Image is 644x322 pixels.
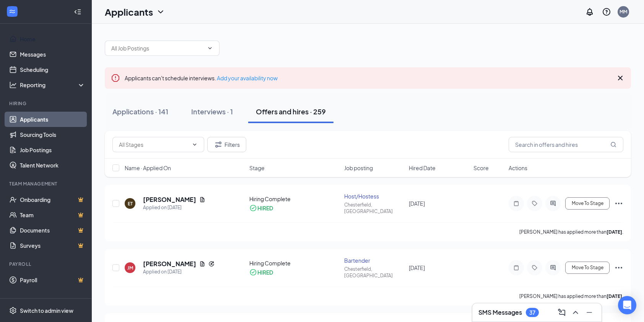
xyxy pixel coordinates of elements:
a: OnboardingCrown [20,192,85,207]
span: [DATE] [409,264,425,271]
div: Applied on [DATE] [143,204,205,211]
div: Reporting [20,81,86,89]
span: Stage [249,164,265,172]
div: Chesterfield, [GEOGRAPHIC_DATA] [344,202,404,215]
svg: Error [111,73,120,83]
div: Applied on [DATE] [143,268,215,276]
div: Host/Hostess [344,192,404,200]
svg: MagnifyingGlass [610,141,616,148]
button: Move To Stage [565,197,610,210]
div: Open Intercom Messenger [618,296,636,314]
h5: [PERSON_NAME] [143,260,196,268]
svg: Filter [214,140,223,149]
button: Minimize [583,306,595,319]
div: 37 [529,309,535,316]
svg: Notifications [585,7,594,16]
div: Chesterfield, [GEOGRAPHIC_DATA] [344,266,404,279]
svg: ChevronDown [192,141,198,148]
svg: ChevronDown [207,45,213,51]
button: Move To Stage [565,262,610,274]
a: Home [20,31,85,47]
a: Scheduling [20,62,85,77]
svg: Document [199,197,205,203]
div: MM [620,8,627,15]
button: ComposeMessage [556,306,568,319]
div: JM [127,265,133,271]
span: Hired Date [409,164,436,172]
svg: Reapply [208,261,215,267]
span: Move To Stage [572,201,603,206]
a: Add your availability now [217,75,278,81]
div: Hiring Complete [249,195,340,203]
svg: Tag [530,200,539,207]
svg: Collapse [74,8,81,16]
input: All Job Postings [111,44,204,52]
div: HIRED [257,268,273,276]
svg: ComposeMessage [557,308,566,317]
svg: Note [512,265,521,271]
svg: CheckmarkCircle [249,268,257,276]
h5: [PERSON_NAME] [143,195,196,204]
b: [DATE] [607,293,622,299]
h3: SMS Messages [478,308,522,317]
a: Talent Network [20,158,85,173]
div: Team Management [9,181,84,187]
svg: Ellipses [614,199,623,208]
svg: ChevronDown [156,7,165,16]
span: Score [473,164,489,172]
a: SurveysCrown [20,238,85,253]
a: DocumentsCrown [20,223,85,238]
div: Hiring Complete [249,259,340,267]
a: Sourcing Tools [20,127,85,142]
a: Applicants [20,112,85,127]
a: TeamCrown [20,207,85,223]
input: Search in offers and hires [509,137,623,152]
svg: Analysis [9,81,17,89]
svg: WorkstreamLogo [8,8,16,15]
svg: ChevronUp [571,308,580,317]
span: Name · Applied On [125,164,171,172]
button: Filter Filters [207,137,246,152]
div: HIRED [257,204,273,212]
svg: ActiveChat [548,265,558,271]
h1: Applicants [105,5,153,18]
svg: Cross [616,73,625,83]
span: Move To Stage [572,265,603,270]
div: Hiring [9,100,84,107]
svg: Document [199,261,205,267]
svg: Note [512,200,521,207]
svg: Ellipses [614,263,623,272]
div: Offers and hires · 259 [256,107,326,116]
div: Switch to admin view [20,307,73,314]
div: Payroll [9,261,84,267]
svg: ActiveChat [548,200,558,207]
div: Bartender [344,257,404,264]
div: Interviews · 1 [191,107,233,116]
span: Actions [509,164,527,172]
span: Job posting [344,164,373,172]
span: [DATE] [409,200,425,207]
svg: QuestionInfo [602,7,611,16]
svg: Settings [9,307,17,314]
span: Applicants can't schedule interviews. [125,75,278,81]
button: ChevronUp [569,306,582,319]
input: All Stages [119,140,189,149]
div: Applications · 141 [112,107,168,116]
p: [PERSON_NAME] has applied more than . [519,293,623,299]
svg: Tag [530,265,539,271]
a: Job Postings [20,142,85,158]
p: [PERSON_NAME] has applied more than . [519,229,623,235]
b: [DATE] [607,229,622,235]
a: PayrollCrown [20,272,85,288]
div: ET [128,200,133,207]
a: Messages [20,47,85,62]
svg: Minimize [585,308,594,317]
svg: CheckmarkCircle [249,204,257,212]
